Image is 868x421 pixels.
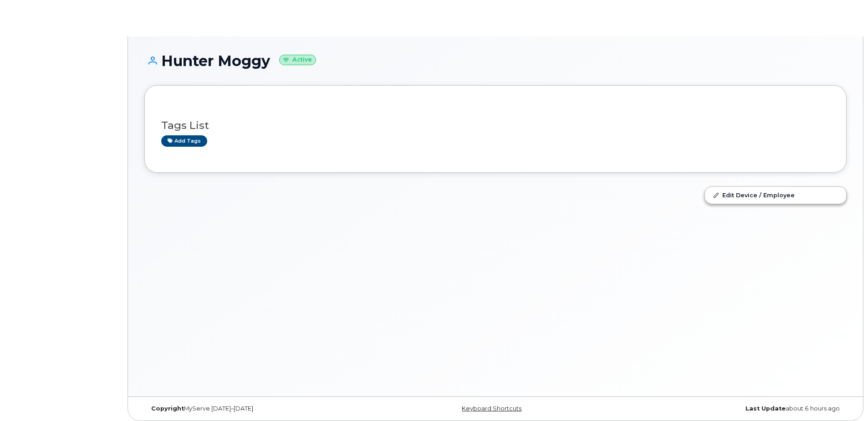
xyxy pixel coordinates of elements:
[144,405,378,412] div: MyServe [DATE]–[DATE]
[161,120,830,131] h3: Tags List
[613,405,847,412] div: about 6 hours ago
[161,135,207,147] a: Add tags
[705,187,846,203] a: Edit Device / Employee
[151,405,184,412] strong: Copyright
[279,55,316,65] small: Active
[144,53,847,69] h1: Hunter Moggy
[462,405,521,412] a: Keyboard Shortcuts
[745,405,786,412] strong: Last Update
